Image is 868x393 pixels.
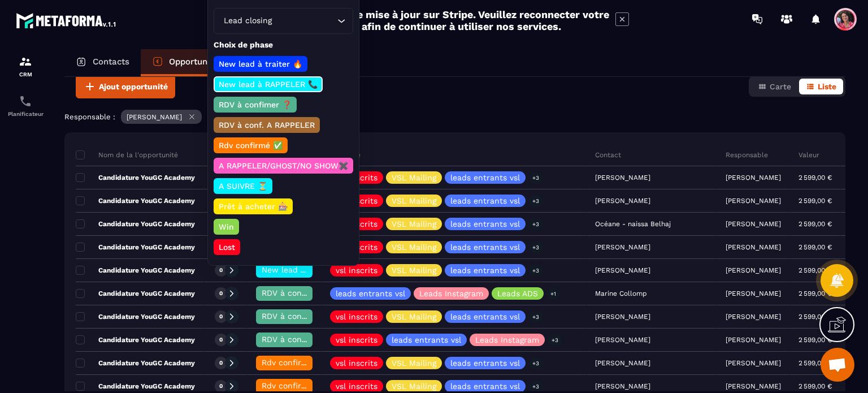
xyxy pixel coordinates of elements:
[219,336,223,344] p: 0
[798,359,832,367] p: 2 599,00 €
[726,336,781,344] p: [PERSON_NAME]
[3,46,48,86] a: formationformationCRM
[726,243,781,251] p: [PERSON_NAME]
[528,381,543,392] p: +3
[450,382,520,390] p: leads entrants vsl
[821,348,854,382] div: Ouvrir le chat
[751,79,798,94] button: Carte
[76,312,195,321] p: Candidature YouGC Academy
[76,173,195,182] p: Candidature YouGC Academy
[217,140,284,151] p: Rdv confirmé ✅
[141,49,234,76] a: Opportunités
[76,196,195,205] p: Candidature YouGC Academy
[450,313,520,321] p: leads entrants vsl
[392,313,436,321] p: VSL Mailing
[217,160,350,171] p: A RAPPELER/GHOST/NO SHOW✖️
[392,197,436,205] p: VSL Mailing
[274,15,335,27] input: Search for option
[214,40,353,50] p: Choix de phase
[392,382,436,390] p: VSL Mailing
[76,335,195,344] p: Candidature YouGC Academy
[336,290,405,297] p: leads entrants vsl
[217,201,289,212] p: Prêt à acheter 🎰
[239,8,610,32] h2: Nous avons effectué une mise à jour sur Stripe. Veuillez reconnecter votre compte Stripe afin de ...
[546,288,560,300] p: +1
[336,266,377,274] p: vsl inscrits
[76,289,195,298] p: Candidature YouGC Academy
[76,150,178,159] p: Nom de la l'opportunité
[3,71,48,77] p: CRM
[262,335,335,344] span: RDV à confimer ❓
[392,266,436,274] p: VSL Mailing
[548,334,562,346] p: +3
[392,243,436,251] p: VSL Mailing
[450,197,520,205] p: leads entrants vsl
[64,113,115,121] p: Responsable :
[169,57,223,67] p: Opportunités
[595,150,621,159] p: Contact
[392,359,436,367] p: VSL Mailing
[770,82,791,91] span: Carte
[262,381,325,390] span: Rdv confirmé ✅
[214,8,353,34] div: Search for option
[336,382,377,390] p: vsl inscrits
[798,313,832,321] p: 2 599,00 €
[497,290,538,297] p: Leads ADS
[798,382,832,390] p: 2 599,00 €
[798,197,832,205] p: 2 599,00 €
[726,266,781,274] p: [PERSON_NAME]
[798,220,832,228] p: 2 599,00 €
[450,220,520,228] p: leads entrants vsl
[528,311,543,323] p: +3
[392,174,436,182] p: VSL Mailing
[528,241,543,253] p: +3
[818,82,836,91] span: Liste
[262,288,335,297] span: RDV à confimer ❓
[76,219,195,228] p: Candidature YouGC Academy
[392,336,461,344] p: leads entrants vsl
[219,290,223,297] p: 0
[798,150,819,159] p: Valeur
[262,265,361,274] span: New lead à RAPPELER 📞
[219,359,223,367] p: 0
[798,266,832,274] p: 2 599,00 €
[3,111,48,117] p: Planificateur
[217,180,269,192] p: A SUIVRE ⏳
[726,150,768,159] p: Responsable
[798,290,832,297] p: 2 599,00 €
[221,15,274,27] span: Lead closing
[217,241,237,253] p: Lost
[217,79,319,90] p: New lead à RAPPELER 📞
[475,336,539,344] p: Leads Instagram
[798,243,832,251] p: 2 599,00 €
[262,312,335,321] span: RDV à confimer ❓
[798,336,832,344] p: 2 599,00 €
[219,313,223,321] p: 0
[217,99,293,110] p: RDV à confimer ❓
[450,174,520,182] p: leads entrants vsl
[726,220,781,228] p: [PERSON_NAME]
[726,290,781,297] p: [PERSON_NAME]
[450,243,520,251] p: leads entrants vsl
[726,197,781,205] p: [PERSON_NAME]
[217,221,236,232] p: Win
[726,174,781,182] p: [PERSON_NAME]
[392,220,436,228] p: VSL Mailing
[336,313,377,321] p: vsl inscrits
[528,172,543,184] p: +3
[127,113,182,121] p: [PERSON_NAME]
[3,86,48,126] a: schedulerschedulerPlanificateur
[528,265,543,277] p: +3
[419,290,483,297] p: Leads Instagram
[336,336,377,344] p: vsl inscrits
[450,266,520,274] p: leads entrants vsl
[76,359,195,368] p: Candidature YouGC Academy
[217,119,316,131] p: RDV à conf. A RAPPELER
[99,81,168,92] span: Ajout opportunité
[798,174,832,182] p: 2 599,00 €
[262,358,325,367] span: Rdv confirmé ✅
[16,10,118,31] img: logo
[528,357,543,369] p: +3
[219,266,223,274] p: 0
[450,359,520,367] p: leads entrants vsl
